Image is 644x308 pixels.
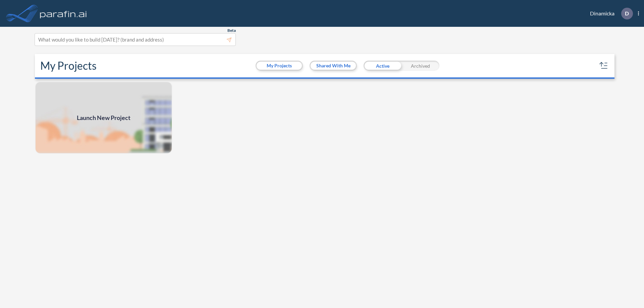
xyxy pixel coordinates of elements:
[598,60,609,71] button: sort
[35,81,172,154] img: add
[257,62,302,70] button: My Projects
[39,7,88,20] img: logo
[227,28,236,33] span: Beta
[40,59,97,72] h2: My Projects
[625,10,629,16] p: D
[401,61,439,71] div: Archived
[77,113,130,122] span: Launch New Project
[35,81,172,154] a: Launch New Project
[580,8,639,19] div: Dinamicka
[364,61,401,71] div: Active
[311,62,356,70] button: Shared With Me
